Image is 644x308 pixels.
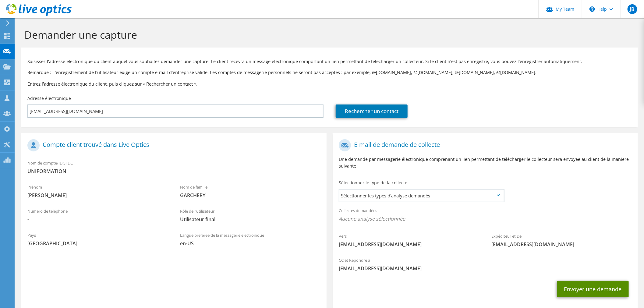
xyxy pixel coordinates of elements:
p: Saisissez l'adresse électronique du client auquel vous souhaitez demander une capture. Le client ... [27,58,632,65]
a: Rechercher un contact [336,104,408,118]
span: [PERSON_NAME] [27,192,168,199]
span: Aucune analyse sélectionnée [339,215,632,222]
p: Remarque : L'enregistrement de l'utilisateur exige un compte e-mail d'entreprise valide. Les comp... [27,69,632,76]
span: GARCHERY [180,192,320,199]
div: Vers [333,230,485,251]
span: - [27,216,168,223]
span: [EMAIL_ADDRESS][DOMAIN_NAME] [339,241,479,248]
div: Nom de compte/ID SFDC [21,157,327,178]
span: en-US [180,240,320,247]
span: Sélectionner les types d'analyse demandés [339,189,504,202]
h1: E-mail de demande de collecte [339,139,629,151]
p: Une demande par messagerie électronique comprenant un lien permettant de télécharger le collecteu... [339,156,632,169]
span: Utilisateur final [180,216,320,223]
label: Sélectionner le type de la collecte [339,180,407,186]
svg: \n [589,6,595,12]
span: [EMAIL_ADDRESS][DOMAIN_NAME] [491,241,632,248]
div: Expéditeur et De [485,230,638,251]
div: Pays [21,229,174,250]
button: Envoyer une demande [557,281,629,297]
span: [EMAIL_ADDRESS][DOMAIN_NAME] [339,265,632,272]
div: Nom de famille [174,181,327,202]
div: Prénom [21,181,174,202]
div: Langue préférée de la messagerie électronique [174,229,327,250]
span: [GEOGRAPHIC_DATA] [27,240,168,247]
h1: Demander une capture [24,28,632,41]
div: CC et Répondre à [333,254,638,275]
h1: Compte client trouvé dans Live Optics [27,139,317,151]
div: Collectes demandées [333,204,638,227]
span: JB [628,4,637,14]
h3: Entrez l'adresse électronique du client, puis cliquez sur « Rechercher un contact ». [27,80,632,87]
span: UNIFORMATION [27,168,320,175]
div: Rôle de l'utilisateur [174,205,327,226]
label: Adresse électronique [27,95,71,101]
div: Numéro de téléphone [21,205,174,226]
